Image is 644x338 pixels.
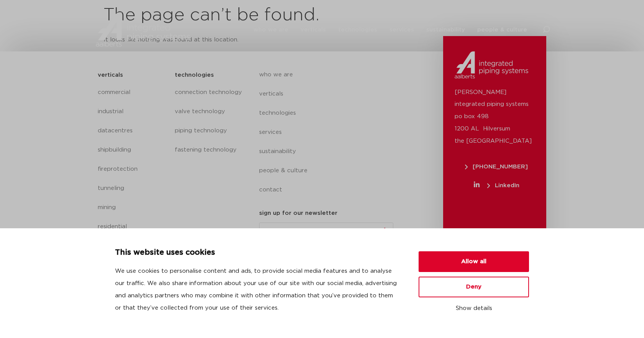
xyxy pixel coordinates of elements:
[98,198,167,217] a: mining
[253,14,288,45] a: who we are
[487,183,519,188] span: LinkedIn
[259,207,337,219] h5: sign up for our newsletter
[455,164,539,170] a: [PHONE_NUMBER]
[175,102,244,121] a: valve technology
[378,228,385,236] img: send.svg
[98,69,123,81] h5: verticals
[253,14,527,45] nav: Menu
[175,140,244,160] a: fastening technology
[259,161,399,180] a: people & culture
[465,164,528,170] span: [PHONE_NUMBER]
[175,83,244,160] nav: Menu
[455,183,539,188] a: LinkedIn
[259,142,399,161] a: sustainability
[115,247,400,259] p: This website uses cookies
[301,14,326,45] a: verticals
[98,83,167,236] nav: Menu
[419,251,529,272] button: Allow all
[338,14,377,45] a: technologies
[259,104,399,123] a: technologies
[455,86,535,148] p: [PERSON_NAME] integrated piping systems po box 498 1200 AL Hilversum the [GEOGRAPHIC_DATA]
[389,14,414,45] a: services
[98,121,167,140] a: datacentres
[259,65,399,84] a: who we are
[175,121,244,140] a: piping technology
[259,223,393,240] input: name@emailaddress.com
[426,14,465,45] a: sustainability
[175,69,214,81] h5: technologies
[175,83,244,102] a: connection technology
[115,265,400,314] p: We use cookies to personalise content and ads, to provide social media features and to analyse ou...
[419,302,529,315] button: Show details
[98,140,167,160] a: shipbuilding
[259,180,399,200] a: contact
[98,83,167,102] a: commercial
[98,102,167,121] a: industrial
[419,277,529,297] button: Deny
[259,84,399,104] a: verticals
[259,65,399,200] nav: Menu
[98,217,167,236] a: residential
[477,14,527,45] a: people & culture
[259,123,399,142] a: services
[98,179,167,198] a: tunneling
[98,160,167,179] a: fireprotection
